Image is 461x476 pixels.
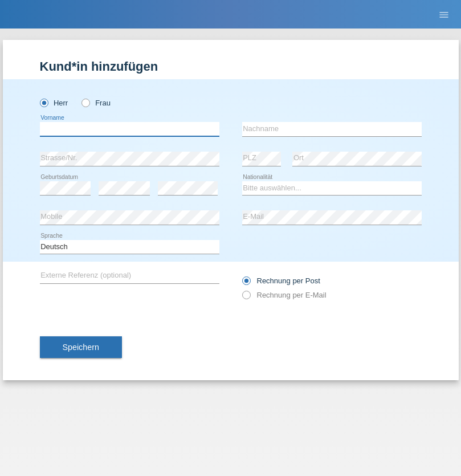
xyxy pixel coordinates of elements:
input: Rechnung per E-Mail [242,291,250,305]
a: menu [433,11,455,18]
i: menu [438,9,450,21]
input: Frau [81,99,89,106]
label: Frau [81,99,111,107]
input: Herr [40,99,47,106]
label: Rechnung per E-Mail [242,291,327,299]
input: Rechnung per Post [242,276,250,291]
span: Speichern [63,343,99,352]
button: Speichern [40,336,122,358]
h1: Kund*in hinzufügen [40,59,422,74]
label: Rechnung per Post [242,276,320,285]
label: Herr [40,99,68,107]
